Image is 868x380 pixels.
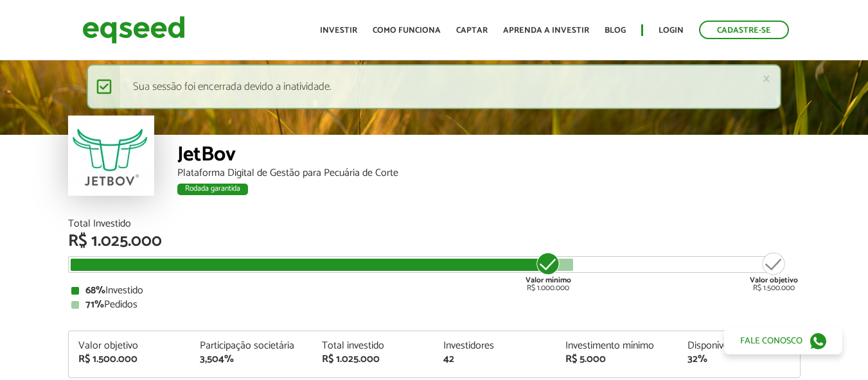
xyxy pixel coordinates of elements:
[82,13,185,47] img: EqSeed
[200,354,303,365] div: 3,504%
[687,354,790,365] div: 32%
[322,354,425,365] div: R$ 1.025.000
[177,168,801,178] div: Plataforma Digital de Gestão para Pecuária de Corte
[320,26,357,35] a: Investir
[177,144,801,168] div: JetBov
[443,354,546,365] div: 42
[71,286,797,296] div: Investido
[524,251,572,292] div: R$ 1.000.000
[565,341,668,351] div: Investimento mínimo
[85,296,104,313] strong: 71%
[750,274,798,286] strong: Valor objetivo
[565,354,668,365] div: R$ 5.000
[68,233,801,250] div: R$ 1.025.000
[763,72,770,85] a: ×
[322,341,425,351] div: Total investido
[78,354,181,365] div: R$ 1.500.000
[699,21,789,39] a: Cadastre-se
[177,184,248,195] div: Rodada garantida
[78,341,181,351] div: Valor objetivo
[503,26,589,35] a: Aprenda a investir
[456,26,488,35] a: Captar
[71,300,797,310] div: Pedidos
[200,341,303,351] div: Participação societária
[750,251,798,292] div: R$ 1.500.000
[443,341,546,351] div: Investidores
[605,26,626,35] a: Blog
[526,274,571,286] strong: Valor mínimo
[724,327,842,354] a: Fale conosco
[68,219,801,229] div: Total Investido
[373,26,441,35] a: Como funciona
[85,282,105,299] strong: 68%
[659,26,684,35] a: Login
[87,64,781,109] div: Sua sessão foi encerrada devido a inatividade.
